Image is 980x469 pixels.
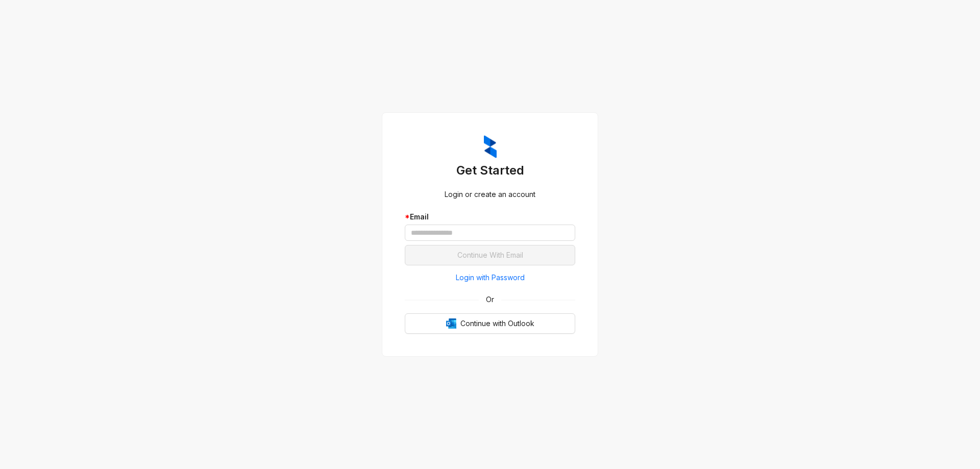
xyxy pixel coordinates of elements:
[479,294,501,305] span: Or
[456,272,525,283] span: Login with Password
[446,318,456,329] img: Outlook
[405,269,575,286] button: Login with Password
[484,135,497,159] img: ZumaIcon
[405,245,575,265] button: Continue With Email
[405,162,575,179] h3: Get Started
[405,211,575,223] div: Email
[405,313,575,334] button: OutlookContinue with Outlook
[460,318,534,329] span: Continue with Outlook
[405,189,575,200] div: Login or create an account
